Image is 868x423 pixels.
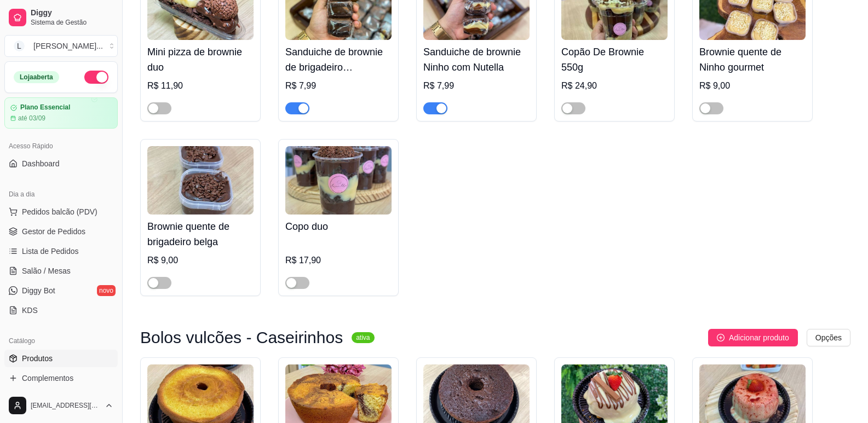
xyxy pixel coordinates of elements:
span: Pedidos balcão (PDV) [22,206,97,217]
article: até 03/09 [18,114,45,123]
h4: Brownie quente de brigadeiro belga [147,219,254,250]
article: Plano Essencial [20,103,70,112]
h3: Bolos vulcões - Caseirinhos [140,331,343,344]
div: R$ 9,00 [147,254,254,267]
h4: Sanduiche de brownie Ninho com Nutella [423,44,530,75]
div: Dia a dia [4,186,118,203]
span: L [14,40,25,51]
span: [EMAIL_ADDRESS][DOMAIN_NAME] [31,401,100,410]
button: Adicionar produto [708,329,798,346]
div: Acesso Rápido [4,137,118,155]
a: Plano Essencialaté 03/09 [4,97,118,129]
a: Gestor de Pedidos [4,223,118,240]
span: plus-circle [717,334,725,341]
span: Lista de Pedidos [22,246,79,257]
a: Produtos [4,350,118,367]
div: Loja aberta [14,71,59,83]
span: Dashboard [22,158,60,169]
a: DiggySistema de Gestão [4,4,118,31]
span: Opções [815,332,842,344]
div: [PERSON_NAME] ... [33,40,103,51]
span: Diggy Bot [22,285,55,296]
h4: Copo duo [285,219,392,234]
sup: ativa [352,332,374,343]
div: R$ 9,00 [699,79,806,92]
h4: Sanduiche de brownie de brigadeiro [DEMOGRAPHIC_DATA] [285,44,392,75]
span: Adicionar produto [729,332,789,344]
div: R$ 24,90 [561,79,668,92]
span: Salão / Mesas [22,265,71,276]
span: Diggy [31,8,113,18]
div: R$ 11,90 [147,79,254,92]
button: Pedidos balcão (PDV) [4,203,118,221]
a: Salão / Mesas [4,262,118,280]
button: [EMAIL_ADDRESS][DOMAIN_NAME] [4,392,118,419]
img: product-image [147,146,254,215]
button: Alterar Status [84,71,108,84]
h4: Brownie quente de Ninho gourmet [699,44,806,75]
a: KDS [4,302,118,319]
a: Dashboard [4,155,118,172]
span: Sistema de Gestão [31,18,113,27]
img: product-image [285,146,392,215]
div: R$ 7,99 [285,79,392,92]
a: Diggy Botnovo [4,282,118,299]
span: KDS [22,305,38,316]
div: Catálogo [4,332,118,350]
span: Gestor de Pedidos [22,226,85,237]
span: Produtos [22,353,53,364]
div: R$ 7,99 [423,79,530,92]
a: Complementos [4,369,118,387]
h4: Copão De Brownie 550g [561,44,668,75]
button: Opções [807,329,850,346]
span: Complementos [22,373,73,384]
button: Select a team [4,35,118,57]
div: R$ 17,90 [285,254,392,267]
h4: Mini pizza de brownie duo [147,44,254,75]
a: Lista de Pedidos [4,242,118,260]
